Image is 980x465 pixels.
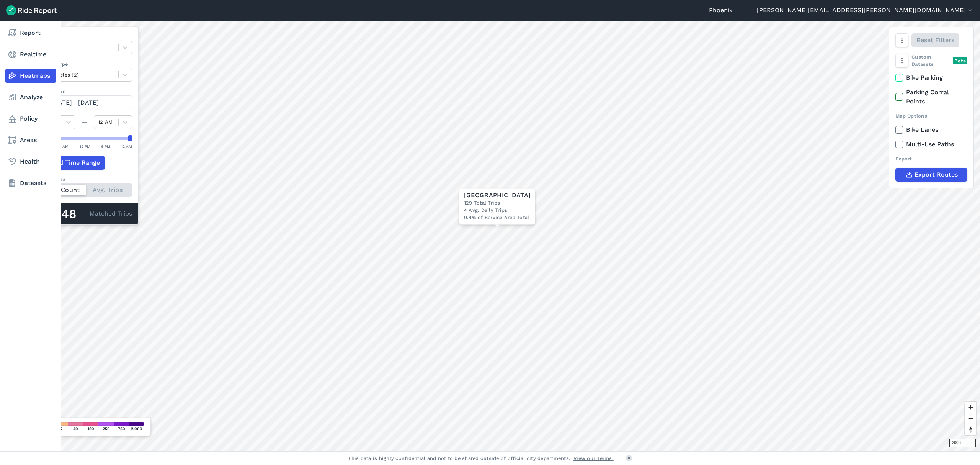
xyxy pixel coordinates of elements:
div: Export [895,155,967,162]
label: Parking Corral Points [895,88,967,106]
a: Policy [5,112,56,126]
label: Data Period [37,88,132,95]
button: Export Routes [895,168,967,182]
button: [PERSON_NAME][EMAIL_ADDRESS][PERSON_NAME][DOMAIN_NAME] [757,6,974,15]
label: Multi-Use Paths [895,140,967,149]
span: Add Time Range [51,158,100,167]
div: 12 AM [121,143,132,150]
a: Report [5,26,56,40]
span: Reset Filters [916,36,954,45]
label: Bike Lanes [895,125,967,134]
a: Analyze [5,90,56,104]
label: Data Type [37,33,132,41]
button: Reset bearing to north [965,424,976,435]
div: 200 ft [949,439,976,447]
button: Add Time Range [37,156,105,170]
div: Custom Datasets [895,53,967,68]
a: Areas [5,133,56,147]
label: Vehicle Type [37,61,132,68]
button: Reset Filters [911,33,959,47]
a: Realtime [5,47,56,61]
div: 6 PM [101,143,110,150]
div: 4 Avg. Daily Trips [464,207,531,214]
a: Heatmaps [5,69,56,83]
canvas: Map [24,21,980,451]
a: Health [5,155,56,169]
button: Zoom in [965,402,976,413]
label: Bike Parking [895,73,967,82]
div: Beta [953,57,967,64]
div: [GEOGRAPHIC_DATA] [464,192,531,199]
a: Phoenix [709,6,733,15]
a: View our Terms. [573,455,614,462]
button: Zoom out [965,413,976,424]
img: Ride Report [6,5,57,15]
div: 33,648 [37,209,90,219]
span: Export Routes [915,170,958,179]
a: Datasets [5,176,56,190]
div: Count Type [37,176,132,183]
button: [DATE]—[DATE] [37,95,132,109]
div: Map Options [895,112,967,120]
div: Matched Trips [31,203,138,224]
span: [DATE]—[DATE] [51,99,99,106]
div: 129 Total Trips [464,199,531,206]
div: 6 AM [59,143,69,150]
div: 0.4% of Service Area Total [464,214,531,221]
div: 12 PM [80,143,90,150]
div: — [75,118,94,127]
